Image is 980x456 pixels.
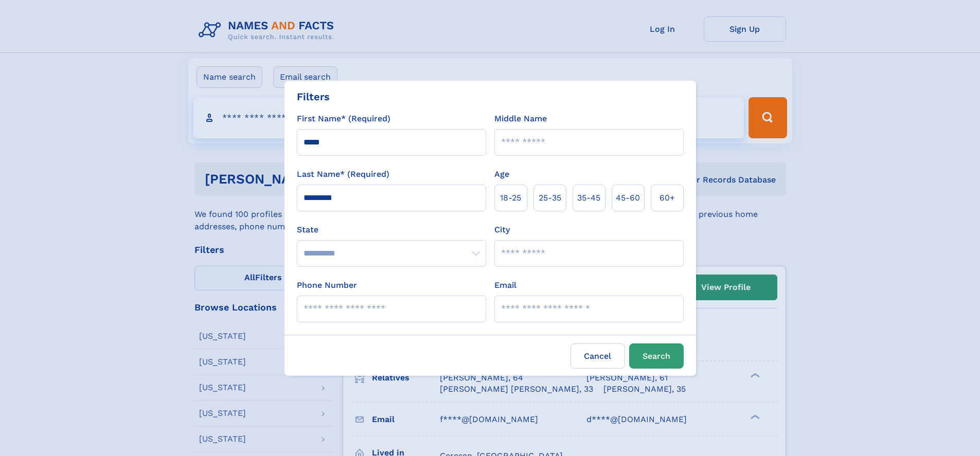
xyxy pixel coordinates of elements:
[494,224,510,236] label: City
[297,113,390,125] label: First Name* (Required)
[297,279,357,291] label: Phone Number
[571,343,625,369] label: Cancel
[616,192,640,204] span: 45‑60
[494,279,516,291] label: Email
[539,192,561,204] span: 25‑35
[660,192,675,204] span: 60+
[297,224,486,236] label: State
[577,192,600,204] span: 35‑45
[629,343,684,369] button: Search
[494,168,509,180] label: Age
[297,168,389,180] label: Last Name* (Required)
[297,89,330,104] div: Filters
[500,192,521,204] span: 18‑25
[494,113,547,125] label: Middle Name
